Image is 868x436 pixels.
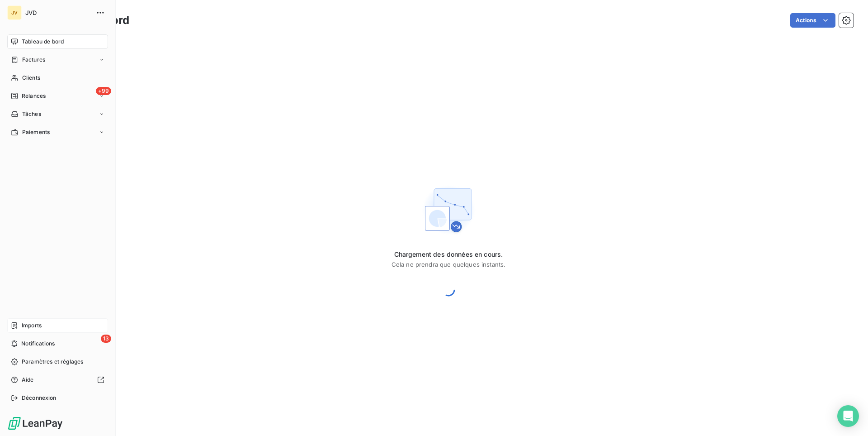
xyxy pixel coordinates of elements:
span: Chargement des données en cours. [392,250,506,259]
span: Cela ne prendra que quelques instants. [392,261,506,268]
span: Factures [22,56,45,64]
div: Open Intercom Messenger [837,405,859,427]
div: JV [7,5,22,20]
span: Tableau de bord [22,38,64,46]
span: Clients [22,74,40,82]
a: Aide [7,373,108,387]
span: Paiements [22,128,50,136]
span: Tâches [22,110,41,118]
span: Notifications [21,340,55,348]
span: Paramètres et réglages [22,358,83,366]
span: 13 [101,335,111,343]
span: JVD [25,9,90,16]
button: Actions [790,13,835,28]
img: Logo LeanPay [7,416,63,431]
span: Aide [22,376,34,384]
img: First time [420,181,477,239]
span: +99 [96,87,111,95]
span: Déconnexion [22,394,57,402]
span: Imports [22,321,42,330]
span: Relances [22,92,46,100]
